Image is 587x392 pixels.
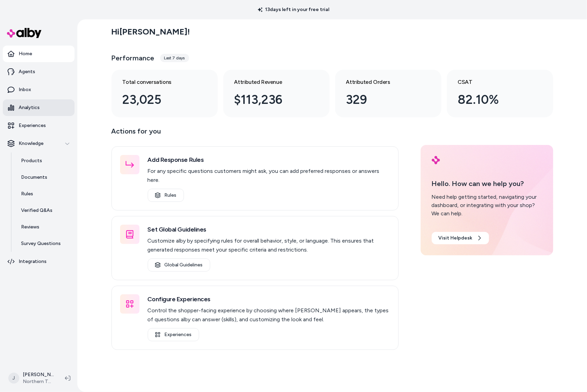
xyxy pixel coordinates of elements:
[148,167,390,185] p: For any specific questions customers might ask, you can add preferred responses or answers here.
[3,99,75,116] a: Analytics
[19,140,43,147] p: Knowledge
[148,155,390,165] h3: Add Response Rules
[346,78,419,86] h3: Attributed Orders
[21,240,61,247] p: Survey Questions
[21,190,33,197] p: Rules
[23,378,54,385] span: Northern Tool
[4,367,59,389] button: J[PERSON_NAME]Northern Tool
[335,70,441,117] a: Attributed Orders 329
[14,169,75,186] a: Documents
[3,253,75,270] a: Integrations
[148,294,390,304] h3: Configure Experiences
[111,53,155,63] h3: Performance
[148,258,210,272] a: Global Guidelines
[3,81,75,98] a: Inbox
[234,90,307,109] div: $113,236
[111,126,399,142] p: Actions for you
[14,219,75,235] a: Reviews
[432,178,542,189] p: Hello. How can we help you?
[432,232,489,244] a: Visit Helpdesk
[21,157,42,164] p: Products
[14,202,75,219] a: Verified Q&As
[19,258,47,265] p: Integrations
[3,63,75,80] a: Agents
[160,54,189,62] div: Last 7 days
[3,117,75,134] a: Experiences
[3,135,75,152] button: Knowledge
[254,6,334,13] p: 13 days left in your free trial
[21,174,47,181] p: Documents
[234,78,307,86] h3: Attributed Revenue
[8,373,19,384] span: J
[19,122,46,129] p: Experiences
[111,27,190,37] h2: Hi [PERSON_NAME] !
[21,224,39,231] p: Reviews
[148,306,390,324] p: Control the shopper-facing experience by choosing where [PERSON_NAME] appears, the types of quest...
[14,235,75,252] a: Survey Questions
[148,236,390,254] p: Customize alby by specifying rules for overall behavior, style, or language. This ensures that ge...
[14,153,75,169] a: Products
[148,189,184,202] a: Rules
[19,68,35,75] p: Agents
[432,156,440,164] img: alby Logo
[148,225,390,234] h3: Set Global Guidelines
[7,28,41,38] img: alby Logo
[19,86,31,93] p: Inbox
[346,90,419,109] div: 329
[19,50,32,57] p: Home
[21,207,52,214] p: Verified Q&As
[458,78,531,86] h3: CSAT
[148,328,199,341] a: Experiences
[23,371,54,378] p: [PERSON_NAME]
[123,90,196,109] div: 23,025
[458,90,531,109] div: 82.10%
[14,186,75,202] a: Rules
[432,193,542,218] div: Need help getting started, navigating your dashboard, or integrating with your shop? We can help.
[123,78,196,86] h3: Total conversations
[223,70,330,117] a: Attributed Revenue $113,236
[111,70,218,117] a: Total conversations 23,025
[19,104,40,111] p: Analytics
[447,70,553,117] a: CSAT 82.10%
[3,46,75,62] a: Home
